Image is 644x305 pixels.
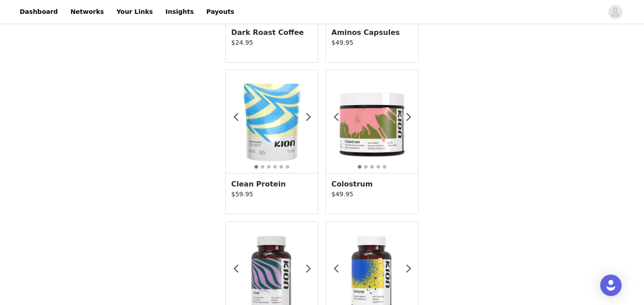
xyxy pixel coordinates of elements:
img: #flavor_smooth_vanilla [226,76,318,168]
div: Open Intercom Messenger [600,275,622,296]
button: 6 [285,165,290,169]
a: Your Links [111,2,158,22]
h3: Dark Roast Coffee [231,27,313,38]
a: Payouts [201,2,240,22]
h3: Colostrum [331,179,413,190]
div: avatar [611,5,619,19]
button: 2 [364,165,368,169]
h3: Aminos Capsules [331,27,413,38]
button: 5 [279,165,284,169]
a: Dashboard [14,2,63,22]
button: 3 [267,165,271,169]
a: Networks [65,2,109,22]
button: 3 [370,165,374,169]
p: $24.95 [231,38,313,47]
button: 1 [357,165,362,169]
p: $49.95 [331,190,413,199]
button: 4 [376,165,381,169]
button: 4 [273,165,277,169]
p: $59.95 [231,190,313,199]
a: Insights [160,2,199,22]
h3: Clean Protein [231,179,313,190]
button: 2 [260,165,265,169]
p: $49.95 [331,38,413,47]
button: 5 [382,165,387,169]
button: 1 [254,165,258,169]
